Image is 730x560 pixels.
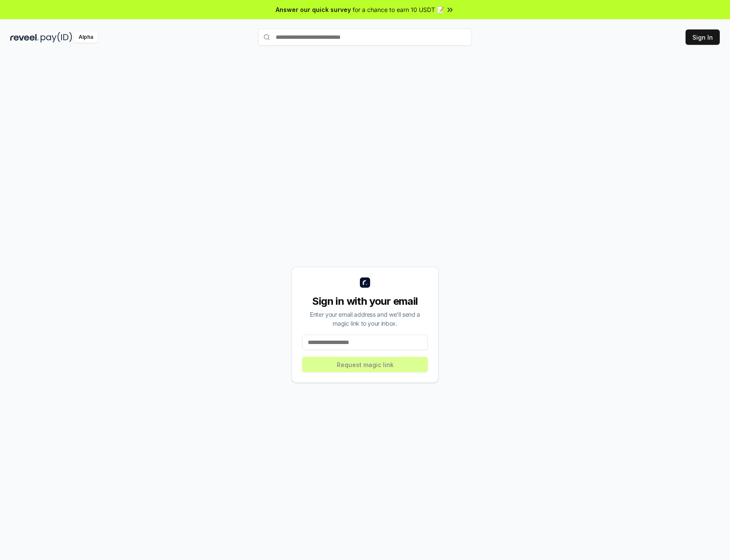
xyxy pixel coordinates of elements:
[41,32,72,43] img: pay_id
[10,32,39,43] img: reveel_dark
[302,295,428,308] div: Sign in with your email
[276,5,351,14] span: Answer our quick survey
[353,5,444,14] span: for a chance to earn 10 USDT 📝
[74,32,98,43] div: Alpha
[686,29,720,45] button: Sign In
[302,310,428,328] div: Enter your email address and we’ll send a magic link to your inbox.
[360,277,370,288] img: logo_small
